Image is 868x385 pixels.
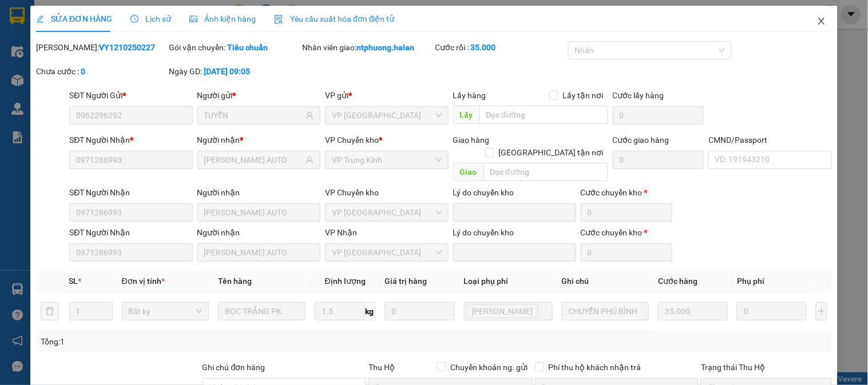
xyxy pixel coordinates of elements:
span: kg [364,302,376,320]
span: Lấy [453,106,479,124]
span: [PERSON_NAME] [472,305,533,318]
span: Lấy tận nơi [558,89,608,102]
span: Lịch sử [130,14,171,23]
div: SĐT Người Nhận [69,134,192,146]
th: Loại phụ phí [459,270,557,292]
span: user [306,111,314,119]
span: Đơn vị tính [122,276,165,286]
div: Lý do chuyển kho [453,226,576,239]
b: ntphuong.halan [356,43,414,52]
span: Lưu kho [467,304,538,318]
input: Dọc đường [483,163,608,181]
span: SỬA ĐƠN HÀNG [36,14,112,23]
div: VP gửi [325,89,448,102]
img: icon [274,15,283,24]
span: clock-circle [130,15,138,23]
input: 0 [658,302,728,320]
span: VP Vĩnh Yên [332,107,441,124]
div: SĐT Người Gửi [69,89,192,102]
div: Ngày GD: [169,65,300,78]
span: SL [69,276,78,286]
button: Close [806,6,838,38]
b: 0 [81,67,85,76]
b: VY1210250227 [99,43,155,52]
div: Cước chuyển kho [581,226,672,239]
div: Chưa cước : [36,65,167,78]
button: delete [41,302,59,320]
label: Cước lấy hàng [613,91,664,100]
span: Ảnh kiện hàng [189,14,256,23]
b: 35.000 [470,43,496,52]
span: Cước hàng [658,276,697,286]
div: Lý do chuyển kho [453,186,576,199]
span: VP Trung Kính [332,151,441,169]
button: plus [816,302,827,320]
span: Giao [453,163,483,181]
input: 0 [385,302,455,320]
span: Thu Hộ [368,363,395,372]
div: CMND/Passport [708,134,831,146]
span: Giá trị hàng [385,276,427,286]
input: Tên người nhận [204,154,303,166]
div: Người gửi [197,89,320,102]
div: Cước chuyển kho [581,186,672,199]
div: VP Nhận [325,226,448,239]
span: Giao hàng [453,135,490,145]
div: Cước rồi : [435,41,565,54]
div: [PERSON_NAME]: [36,41,167,54]
div: Tổng: 1 [41,335,336,348]
span: VP Phú Bình [332,244,441,261]
span: Định lượng [325,276,366,286]
b: Tiêu chuẩn [228,43,268,52]
div: VP Chuyển kho [325,186,448,199]
input: Cước giao hàng [613,151,704,169]
div: Người nhận [197,186,320,199]
span: close [817,17,826,26]
div: Gói vận chuyển: [169,41,300,54]
div: Người nhận [197,226,320,239]
div: SĐT Người Nhận [69,186,192,199]
input: VD: Bàn, Ghế [218,302,306,320]
div: Nhân viên giao: [302,41,433,54]
span: VP Yên Bình [332,204,441,221]
span: Chuyển khoản ng. gửi [446,361,533,374]
span: user [306,156,314,164]
span: VP Chuyển kho [325,135,379,145]
span: edit [36,15,44,23]
input: Cước lấy hàng [613,106,704,125]
span: Yêu cầu xuất hóa đơn điện tử [274,14,395,23]
label: Cước giao hàng [613,135,669,145]
span: [GEOGRAPHIC_DATA] tận nơi [494,146,608,159]
label: Ghi chú đơn hàng [203,363,265,372]
span: Phí thu hộ khách nhận trả [544,361,646,374]
span: Phụ phí [737,276,764,286]
input: Tên người gửi [204,109,303,122]
th: Ghi chú [557,270,654,292]
span: picture [189,15,197,23]
span: Lấy hàng [453,91,486,100]
span: Tên hàng [218,276,252,286]
span: Bất kỳ [129,303,203,320]
input: Dọc đường [479,106,608,124]
div: Trạng thái Thu Hộ [701,361,831,374]
div: SĐT Người Nhận [69,226,192,239]
b: [DATE] 09:05 [204,67,251,76]
input: Ghi Chú [562,302,649,320]
div: Người nhận [197,134,320,146]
